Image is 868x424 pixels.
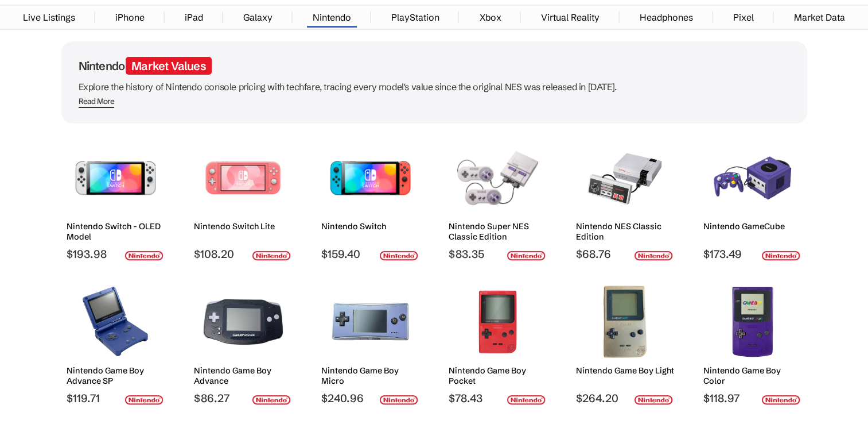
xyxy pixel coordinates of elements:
[788,6,851,29] a: Market Data
[79,59,790,73] h1: Nintendo
[634,250,673,261] img: nintendo-logo
[67,247,165,261] span: $193.98
[571,135,680,261] a: Nintendo NES Classic Edition Nintendo NES Classic Edition $68.76 nintendo-logo
[379,395,418,405] img: nintendo-logo
[203,285,283,360] img: Nintendo Game Boy Advance SP
[194,391,292,405] span: $86.27
[727,6,760,29] a: Pixel
[75,285,156,360] img: Nintendo Game Boy Advance SP
[703,247,801,261] span: $173.49
[124,395,164,405] img: nintendo-logo
[17,6,81,29] a: Live Listings
[379,250,418,261] img: nintendo-logo
[712,141,793,215] img: Nintendo GameCube
[126,57,212,75] span: Market Values
[698,135,807,261] a: Nintendo GameCube Nintendo GameCube $173.49 nintendo-logo
[321,221,419,232] h2: Nintendo Switch
[449,365,547,386] h2: Nintendo Game Boy Pocket
[179,6,209,29] a: iPad
[634,6,699,29] a: Headphones
[67,391,165,405] span: $119.71
[189,135,298,261] a: Nintendo Switch Lite Nintendo Switch Lite $108.20 nintendo-logo
[330,141,411,215] img: Nintendo Switch
[330,285,411,360] img: Nintendo Game Boy Micro
[321,365,419,386] h2: Nintendo Game Boy Micro
[321,247,419,261] span: $159.40
[75,141,156,215] img: Nintendo Switch (OLED Model)
[385,6,445,29] a: PlayStation
[110,6,150,29] a: iPhone
[634,395,673,405] img: nintendo-logo
[576,365,674,376] h2: Nintendo Game Boy Light
[457,285,538,360] img: Nintendo Game Boy Pocket
[761,250,800,261] img: nintendo-logo
[252,395,291,405] img: nintendo-logo
[585,141,665,215] img: Nintendo NES Classic Edition
[576,221,674,242] h2: Nintendo NES Classic Edition
[712,285,793,360] img: Nintendo Game Boy Color
[238,6,278,29] a: Galaxy
[507,250,546,261] img: nintendo-logo
[252,250,291,261] img: nintendo-logo
[124,250,164,261] img: nintendo-logo
[473,6,507,29] a: Xbox
[316,279,425,405] a: Nintendo Game Boy Micro Nintendo Game Boy Micro $240.96 nintendo-logo
[576,247,674,261] span: $68.76
[443,135,552,261] a: Nintendo Super NES Classic Edition Nintendo Super NES Classic Edition $83.35 nintendo-logo
[316,135,425,261] a: Nintendo Switch Nintendo Switch $159.40 nintendo-logo
[703,221,801,232] h2: Nintendo GameCube
[194,247,292,261] span: $108.20
[571,279,680,405] a: Nintendo Game Boy Light Nintendo Game Boy Light $264.20 nintendo-logo
[585,285,665,360] img: Nintendo Game Boy Light
[457,141,538,215] img: Nintendo Super NES Classic Edition
[79,97,115,108] span: Read More
[761,395,800,405] img: nintendo-logo
[703,365,801,386] h2: Nintendo Game Boy Color
[194,365,292,386] h2: Nintendo Game Boy Advance
[61,135,170,261] a: Nintendo Switch (OLED Model) Nintendo Switch - OLED Model $193.98 nintendo-logo
[698,279,807,405] a: Nintendo Game Boy Color Nintendo Game Boy Color $118.97 nintendo-logo
[79,79,790,95] p: Explore the history of Nintendo console pricing with techfare, tracing every model's value since ...
[507,395,546,405] img: nintendo-logo
[449,221,547,242] h2: Nintendo Super NES Classic Edition
[194,221,292,232] h2: Nintendo Switch Lite
[67,365,165,386] h2: Nintendo Game Boy Advance SP
[703,391,801,405] span: $118.97
[449,391,547,405] span: $78.43
[576,391,674,405] span: $264.20
[67,221,165,242] h2: Nintendo Switch - OLED Model
[79,97,115,106] div: Read More
[189,279,298,405] a: Nintendo Game Boy Advance SP Nintendo Game Boy Advance $86.27 nintendo-logo
[61,279,170,405] a: Nintendo Game Boy Advance SP Nintendo Game Boy Advance SP $119.71 nintendo-logo
[321,391,419,405] span: $240.96
[449,247,547,261] span: $83.35
[535,6,605,29] a: Virtual Reality
[307,6,357,29] a: Nintendo
[203,141,283,215] img: Nintendo Switch Lite
[443,279,552,405] a: Nintendo Game Boy Pocket Nintendo Game Boy Pocket $78.43 nintendo-logo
